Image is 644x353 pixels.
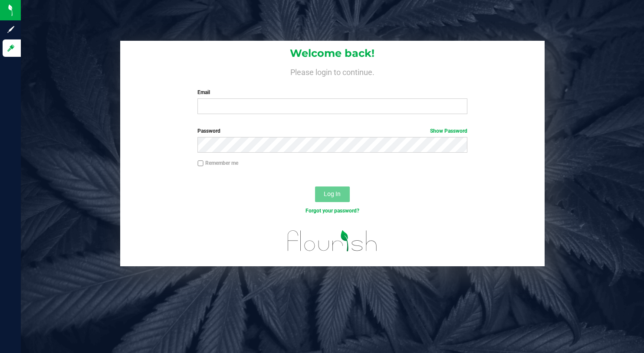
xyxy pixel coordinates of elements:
[197,128,220,134] span: Password
[430,128,467,134] a: Show Password
[7,44,15,52] inline-svg: Log in
[306,208,359,214] a: Forgot your password?
[120,48,544,59] h1: Welcome back!
[197,159,238,167] label: Remember me
[324,190,341,197] span: Log In
[197,88,467,96] label: Email
[315,186,350,202] button: Log In
[7,25,15,34] inline-svg: Sign up
[197,160,204,167] input: Remember me
[279,224,385,258] img: flourish_logo.svg
[120,66,544,76] h4: Please login to continue.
